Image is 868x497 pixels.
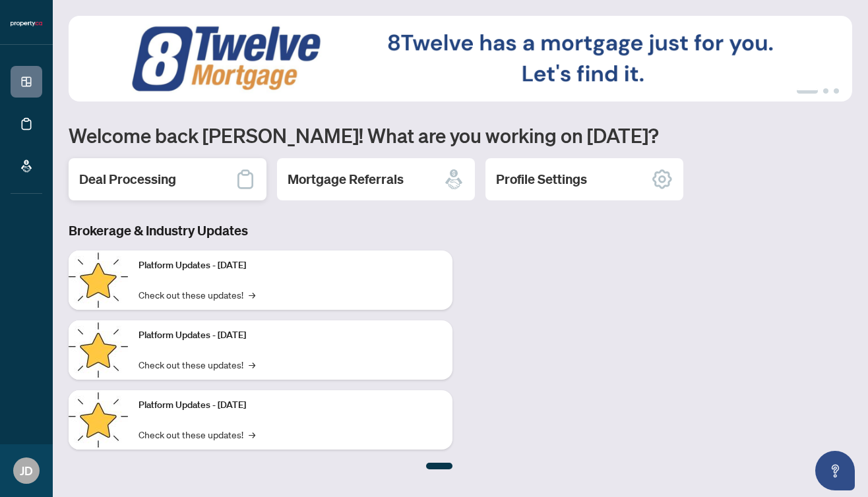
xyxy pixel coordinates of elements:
span: → [249,287,255,302]
h2: Deal Processing [79,170,176,189]
img: Platform Updates - July 8, 2025 [69,320,128,380]
img: Platform Updates - July 21, 2025 [69,250,128,310]
p: Platform Updates - [DATE] [139,398,442,413]
h3: Brokerage & Industry Updates [69,221,452,240]
button: 1 [797,88,818,94]
span: → [249,357,255,372]
h1: Welcome back [PERSON_NAME]! What are you working on [DATE]? [69,123,852,148]
span: → [249,427,255,442]
img: Platform Updates - June 23, 2025 [69,390,128,450]
span: JD [20,461,33,480]
a: Check out these updates!→ [139,357,255,372]
img: Slide 0 [69,16,852,102]
h2: Profile Settings [496,170,587,189]
p: Platform Updates - [DATE] [139,328,442,343]
img: logo [11,20,42,28]
a: Check out these updates!→ [139,287,255,302]
button: 3 [834,88,839,94]
h2: Mortgage Referrals [288,170,404,189]
a: Check out these updates!→ [139,427,255,442]
button: 2 [823,88,828,94]
button: Open asap [815,451,855,490]
p: Platform Updates - [DATE] [139,258,442,273]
